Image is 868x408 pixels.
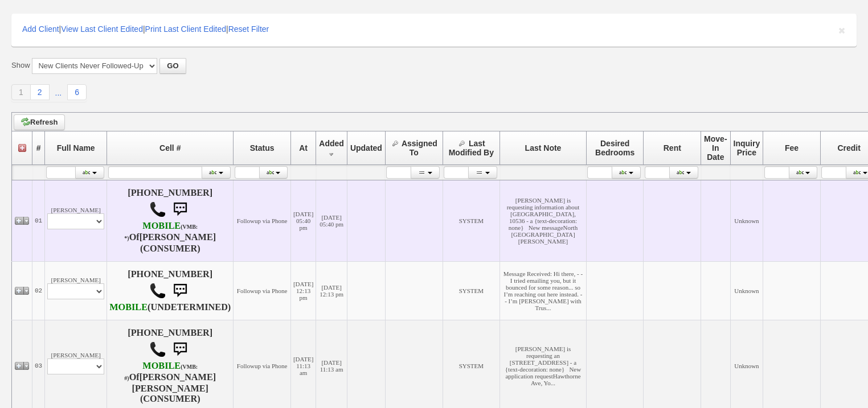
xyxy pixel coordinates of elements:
div: | | | [11,14,857,47]
td: Unknown [730,261,763,320]
a: 2 [31,84,50,100]
img: call.png [149,282,166,299]
img: call.png [149,201,166,218]
span: Full Name [57,143,95,153]
td: [DATE] 05:40 pm [290,180,316,261]
td: 02 [32,261,45,320]
a: View Last Client Edited [61,24,143,34]
font: MOBILE [109,302,148,312]
td: Message Received: Hi there, - - I tried emailing you, but it bounced for some reason... so I’m re... [500,261,587,320]
b: [PERSON_NAME] [140,232,216,242]
td: Followup via Phone [234,261,291,320]
span: Assigned To [402,139,437,157]
span: Credit [837,143,860,153]
font: (VMB: *) [124,224,198,241]
a: Add Client [22,24,59,34]
span: Last Modified By [449,139,494,157]
b: Verizon Wireless [124,221,198,242]
font: MOBILE [142,221,181,231]
h4: [PHONE_NUMBER] Of (CONSUMER) [109,188,231,254]
td: [DATE] 05:40 pm [316,180,347,261]
a: Print Last Client Edited [145,24,226,34]
span: Inquiry Price [734,139,760,157]
span: Move-In Date [704,134,727,162]
button: GO [159,58,186,74]
span: At [299,143,308,153]
img: sms.png [169,198,191,221]
span: Cell # [159,143,181,153]
img: call.png [149,341,166,358]
span: Fee [785,143,799,153]
label: Show [11,60,30,71]
b: T-Mobile USA, Inc. [124,361,198,382]
span: Last Note [525,143,562,153]
td: SYSTEM [443,180,500,261]
a: Refresh [14,114,65,130]
span: Status [250,143,275,153]
a: Reset Filter [228,24,269,34]
span: Added [319,139,344,148]
td: [DATE] 12:13 pm [290,261,316,320]
font: MOBILE [142,361,181,371]
h4: [PHONE_NUMBER] Of (CONSUMER) [109,328,231,404]
td: [PERSON_NAME] [45,261,107,320]
a: 1 [11,84,31,100]
td: [PERSON_NAME] [45,180,107,261]
td: [PERSON_NAME] is requesting information about [GEOGRAPHIC_DATA], 10536 - a {text-decoration: none... [500,180,587,261]
td: [DATE] 12:13 pm [316,261,347,320]
td: Followup via Phone [234,180,291,261]
a: ... [50,85,68,100]
th: # [32,131,45,164]
td: Unknown [730,180,763,261]
b: [PERSON_NAME] [PERSON_NAME] [132,372,216,394]
span: Desired Bedrooms [595,139,634,157]
img: sms.png [169,279,191,302]
a: 6 [67,84,87,100]
h4: [PHONE_NUMBER] (UNDETERMINED) [109,269,231,312]
td: SYSTEM [443,261,500,320]
span: Updated [350,143,382,153]
span: Rent [664,143,681,153]
font: (VMB: #) [124,364,198,381]
td: 01 [32,180,45,261]
img: sms.png [169,338,191,361]
b: Bandwidth/13 - Bandwidth.com - SVR [109,302,148,312]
